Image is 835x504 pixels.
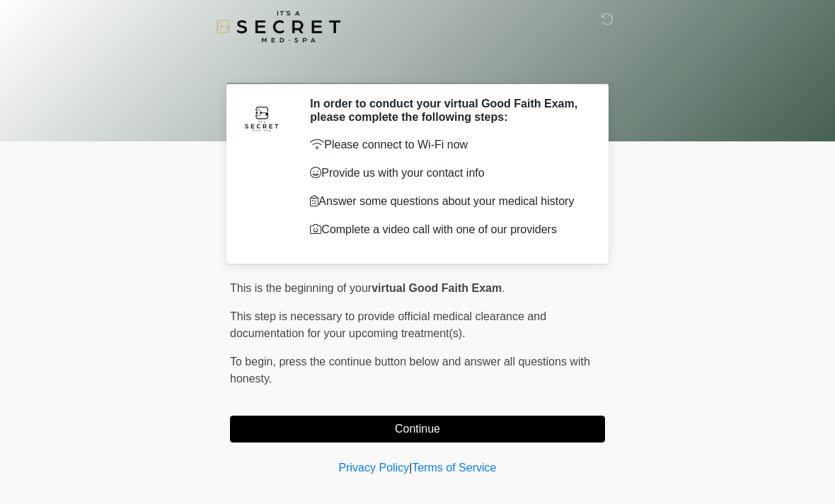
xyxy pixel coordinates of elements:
span: To begin, [230,356,279,368]
span: This is the beginning of your [230,282,372,294]
h1: ‎ ‎ [219,51,616,77]
img: It's A Secret Med Spa Logo [216,11,340,42]
h2: In order to conduct your virtual Good Faith Exam, please complete the following steps: [310,97,584,124]
img: Agent Avatar [241,97,283,139]
button: Continue [230,416,605,443]
p: Please connect to Wi-Fi now [310,136,584,153]
span: . [502,282,505,294]
a: Terms of Service [412,462,496,474]
a: | [409,462,412,474]
p: Complete a video call with one of our providers [310,221,584,238]
strong: virtual Good Faith Exam [372,282,502,294]
span: This step is necessary to provide official medical clearance and documentation for your upcoming ... [230,310,546,339]
span: press the continue button below and answer all questions with honesty. [230,356,590,385]
a: Privacy Policy [339,462,410,474]
p: Answer some questions about your medical history [310,193,584,210]
p: Provide us with your contact info [310,165,584,182]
